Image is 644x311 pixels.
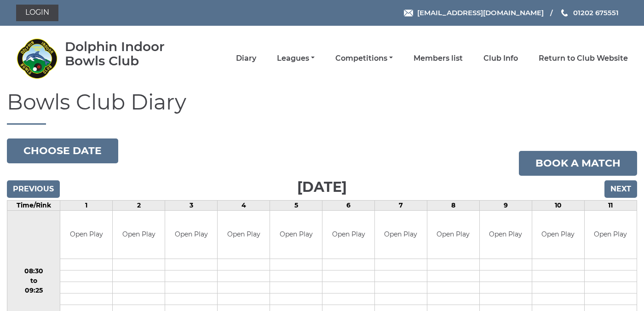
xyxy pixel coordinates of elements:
td: 11 [584,200,637,210]
td: 7 [375,200,427,210]
a: Club Info [483,53,518,63]
a: Login [16,5,58,21]
td: Time/Rink [7,200,60,210]
td: 8 [427,200,479,210]
button: Choose date [7,138,118,163]
a: Members list [414,53,463,63]
input: Previous [7,180,60,198]
td: Open Play [322,211,374,259]
div: Dolphin Indoor Bowls Club [65,40,191,68]
td: Open Play [165,211,217,259]
td: 4 [218,200,270,210]
td: Open Play [375,211,427,259]
td: Open Play [270,211,322,259]
td: Open Play [218,211,270,259]
a: Competitions [335,53,393,63]
a: Return to Club Website [539,53,628,63]
a: Phone us 01202 675551 [560,7,619,18]
td: Open Play [532,211,584,259]
img: Phone us [561,9,568,17]
td: 5 [270,200,322,210]
input: Next [604,180,637,198]
a: Diary [236,53,256,63]
span: 01202 675551 [573,8,619,17]
td: Open Play [60,211,112,259]
td: 1 [60,200,113,210]
td: Open Play [480,211,532,259]
img: Email [404,10,413,17]
td: Open Play [113,211,165,259]
td: 2 [113,200,165,210]
td: Open Play [585,211,637,259]
a: Email [EMAIL_ADDRESS][DOMAIN_NAME] [404,7,544,18]
a: Book a match [519,151,637,176]
h1: Bowls Club Diary [7,91,637,125]
td: Open Play [427,211,479,259]
td: 3 [165,200,218,210]
img: Dolphin Indoor Bowls Club [16,38,57,79]
td: 9 [479,200,532,210]
span: [EMAIL_ADDRESS][DOMAIN_NAME] [417,8,544,17]
a: Leagues [277,53,315,63]
td: 10 [532,200,584,210]
td: 6 [322,200,375,210]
